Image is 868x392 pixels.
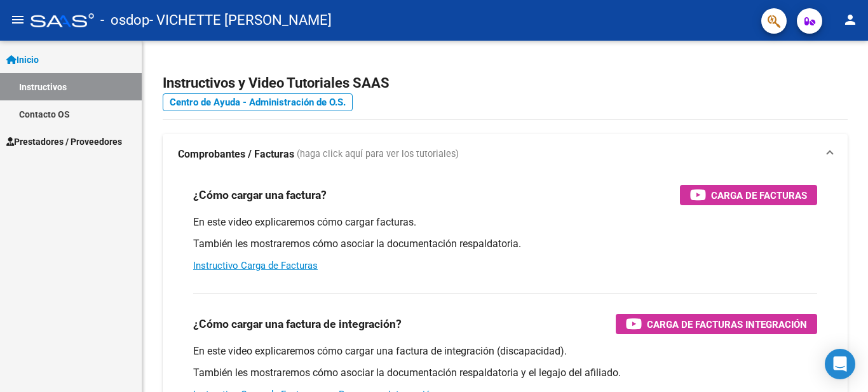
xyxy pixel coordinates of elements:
[647,316,807,332] span: Carga de Facturas Integración
[193,366,817,380] p: También les mostraremos cómo asociar la documentación respaldatoria y el legajo del afiliado.
[193,237,817,251] p: También les mostraremos cómo asociar la documentación respaldatoria.
[616,314,817,334] button: Carga de Facturas Integración
[193,260,318,271] a: Instructivo Carga de Facturas
[193,215,817,229] p: En este video explicaremos cómo cargar facturas.
[193,344,817,358] p: En este video explicaremos cómo cargar una factura de integración (discapacidad).
[100,6,149,34] span: - osdop
[149,6,332,34] span: - VICHETTE [PERSON_NAME]
[711,187,807,203] span: Carga de Facturas
[6,53,39,67] span: Inicio
[843,12,858,27] mat-icon: person
[163,71,848,95] h2: Instructivos y Video Tutoriales SAAS
[178,147,294,161] strong: Comprobantes / Facturas
[10,12,25,27] mat-icon: menu
[163,93,353,111] a: Centro de Ayuda - Administración de O.S.
[680,185,817,205] button: Carga de Facturas
[163,134,848,175] mat-expansion-panel-header: Comprobantes / Facturas (haga click aquí para ver los tutoriales)
[193,186,327,204] h3: ¿Cómo cargar una factura?
[297,147,459,161] span: (haga click aquí para ver los tutoriales)
[193,315,402,333] h3: ¿Cómo cargar una factura de integración?
[6,135,122,149] span: Prestadores / Proveedores
[825,349,855,379] div: Open Intercom Messenger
